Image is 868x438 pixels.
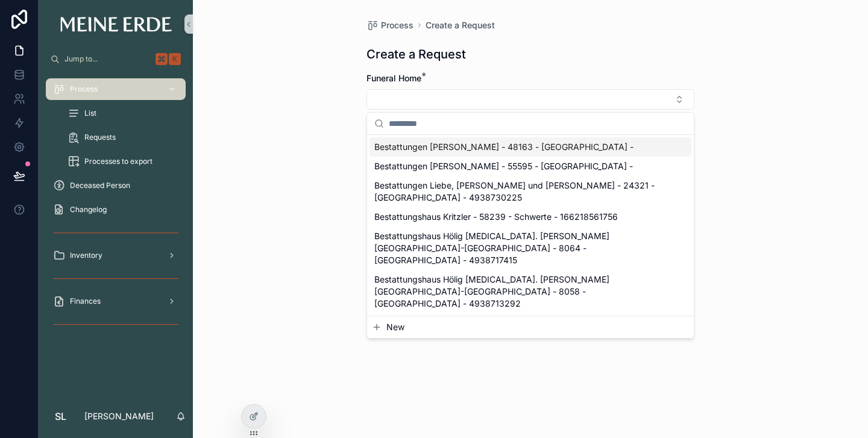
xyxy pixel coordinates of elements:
[366,19,414,31] a: Process
[60,151,186,172] a: Processes to export
[70,181,130,190] span: Deceased Person
[70,251,102,260] span: Inventory
[374,211,618,223] span: Bestattungshaus Kritzler - 58239 - Schwerte - 166218561756
[1,58,23,80] iframe: Spotlight
[84,108,96,118] span: List
[170,54,180,64] span: K
[84,157,153,166] span: Processes to export
[367,135,694,316] div: Suggestions
[372,321,689,333] button: New
[46,199,186,221] a: Changelog
[84,133,116,142] span: Requests
[46,175,186,196] a: Deceased Person
[366,89,694,110] button: Select Button
[60,17,172,32] img: App logo
[374,141,634,153] span: Bestattungen [PERSON_NAME] - 48163 - [GEOGRAPHIC_DATA] -
[366,73,421,83] span: Funeral Home
[46,48,186,70] button: Jump to...K
[55,409,66,424] span: SL
[374,180,672,204] span: Bestattungen Liebe, [PERSON_NAME] und [PERSON_NAME] - 24321 - [GEOGRAPHIC_DATA] - 4938730225
[84,410,154,422] p: [PERSON_NAME]
[64,54,151,64] span: Jump to...
[70,296,101,306] span: Finances
[46,290,186,312] a: Finances
[381,19,414,31] span: Process
[60,102,186,124] a: List
[70,205,107,214] span: Changelog
[70,84,98,94] span: Process
[374,160,633,172] span: Bestattungen [PERSON_NAME] - 55595 - [GEOGRAPHIC_DATA] -
[46,78,186,100] a: Process
[46,245,186,266] a: Inventory
[426,19,495,31] a: Create a Request
[39,70,193,349] div: scrollable content
[374,230,672,266] span: Bestattungshaus Hölig [MEDICAL_DATA]. [PERSON_NAME] [GEOGRAPHIC_DATA]-[GEOGRAPHIC_DATA] - 8064 - ...
[386,321,404,333] span: New
[366,46,466,63] h1: Create a Request
[60,127,186,148] a: Requests
[374,274,672,310] span: Bestattungshaus Hölig [MEDICAL_DATA]. [PERSON_NAME] [GEOGRAPHIC_DATA]-[GEOGRAPHIC_DATA] - 8058 - ...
